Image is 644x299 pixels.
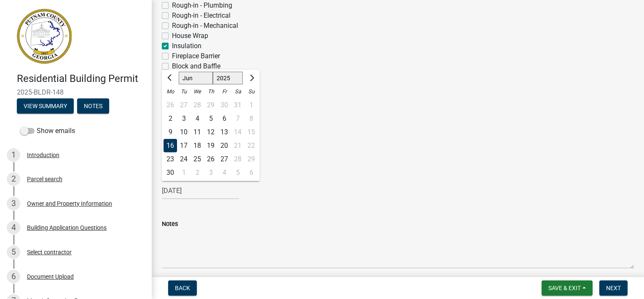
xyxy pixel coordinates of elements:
div: 20 [217,139,231,152]
span: 2025-BLDR-148 [17,88,135,96]
select: Select month [179,72,213,84]
div: 5 [204,112,217,125]
label: Insulation [172,41,201,51]
div: Thursday, June 19, 2025 [204,139,217,152]
div: Thursday, June 5, 2025 [204,112,217,125]
div: 26 [204,152,217,166]
button: Next [599,280,628,296]
div: Thursday, June 12, 2025 [204,125,217,139]
div: Thursday, June 26, 2025 [204,152,217,166]
button: Previous month [165,71,175,85]
div: 29 [204,98,217,112]
div: Wednesday, May 28, 2025 [191,98,204,112]
div: 30 [164,166,177,179]
div: 17 [177,139,191,152]
div: 9 [164,125,177,139]
div: Wednesday, June 25, 2025 [191,152,204,166]
div: Introduction [27,152,59,158]
input: mm/dd/yyyy [162,182,239,199]
div: 12 [204,125,217,139]
span: Back [175,285,190,291]
div: Friday, June 27, 2025 [217,152,231,166]
h4: Residential Building Permit [17,73,145,85]
label: Rough-in - Plumbing [172,0,232,11]
div: 5 [7,245,20,259]
div: Monday, June 2, 2025 [164,112,177,125]
select: Select year [213,72,243,84]
div: 4 [191,112,204,125]
div: Owner and Property Information [27,201,112,207]
div: 25 [191,152,204,166]
div: 2 [191,166,204,179]
div: 6 [7,270,20,283]
div: Wednesday, June 4, 2025 [191,112,204,125]
div: Select contractor [27,249,72,255]
div: Parcel search [27,176,62,182]
div: 26 [164,98,177,112]
div: Thursday, May 29, 2025 [204,98,217,112]
div: Friday, May 30, 2025 [217,98,231,112]
div: 30 [217,98,231,112]
div: Sa [231,85,244,98]
div: Wednesday, July 2, 2025 [191,166,204,179]
div: 4 [7,221,20,234]
div: Tuesday, June 17, 2025 [177,139,191,152]
label: Notes [162,221,178,227]
div: Tu [177,85,191,98]
label: Fireplace Barrier [172,51,220,61]
div: Monday, June 23, 2025 [164,152,177,166]
div: Friday, July 4, 2025 [217,166,231,179]
label: Show emails [20,126,75,136]
button: Next month [246,71,256,85]
wm-modal-confirm: Summary [17,103,74,110]
div: Monday, May 26, 2025 [164,98,177,112]
span: Next [606,285,621,291]
div: Wednesday, June 18, 2025 [191,139,204,152]
div: 4 [217,166,231,179]
div: 27 [177,98,191,112]
div: Tuesday, June 24, 2025 [177,152,191,166]
div: Tuesday, July 1, 2025 [177,166,191,179]
div: 3 [7,197,20,210]
div: Wednesday, June 11, 2025 [191,125,204,139]
div: 18 [191,139,204,152]
div: Tuesday, May 27, 2025 [177,98,191,112]
div: 23 [164,152,177,166]
div: 28 [191,98,204,112]
div: 16 [164,139,177,152]
div: Su [244,85,258,98]
div: 13 [217,125,231,139]
button: Notes [77,98,109,114]
button: View Summary [17,98,74,114]
div: 2 [164,112,177,125]
label: Rough-in - Mechanical [172,21,238,31]
div: 6 [217,112,231,125]
label: Rough-in - Electrical [172,11,231,21]
button: Back [168,280,197,296]
div: Tuesday, June 10, 2025 [177,125,191,139]
div: Tuesday, June 3, 2025 [177,112,191,125]
div: 1 [7,148,20,162]
div: 1 [177,166,191,179]
wm-modal-confirm: Notes [77,103,109,110]
div: 11 [191,125,204,139]
div: Monday, June 9, 2025 [164,125,177,139]
div: 19 [204,139,217,152]
div: Friday, June 20, 2025 [217,139,231,152]
img: Putnam County, Georgia [17,9,72,64]
div: Friday, June 6, 2025 [217,112,231,125]
div: Document Upload [27,274,74,280]
div: Monday, June 16, 2025 [164,139,177,152]
div: Building Application Questions [27,225,107,231]
div: 2 [7,172,20,186]
div: 3 [177,112,191,125]
span: Save & Exit [548,285,581,291]
div: 3 [204,166,217,179]
div: 27 [217,152,231,166]
div: Friday, June 13, 2025 [217,125,231,139]
label: Block and Baffle [172,61,220,71]
div: 10 [177,125,191,139]
label: House Wrap [172,31,208,41]
div: Monday, June 30, 2025 [164,166,177,179]
div: Thursday, July 3, 2025 [204,166,217,179]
